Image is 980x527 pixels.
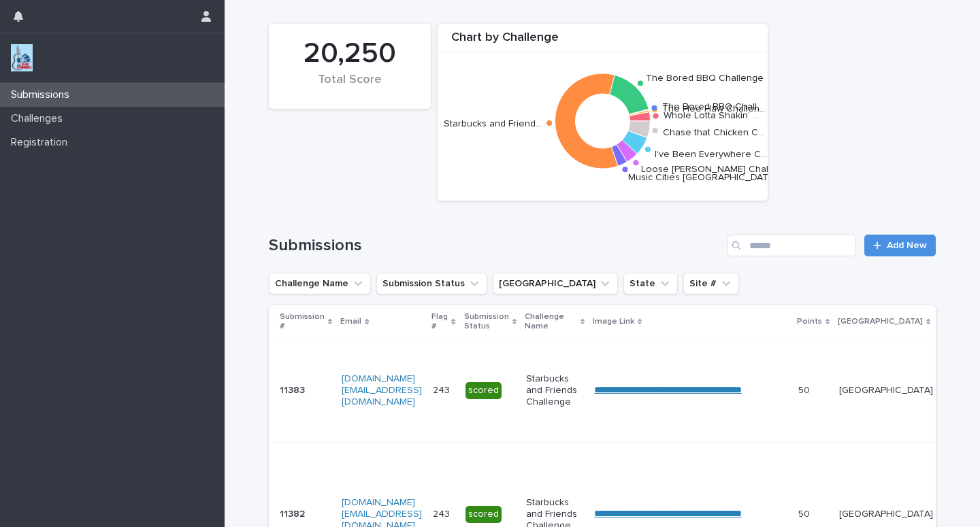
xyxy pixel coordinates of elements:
[433,506,453,520] p: 243
[623,273,678,294] button: State
[525,309,577,335] p: Challenge Name
[493,273,618,294] button: Closest City
[464,309,509,335] p: Submission Status
[269,236,721,256] h1: Submissions
[280,382,308,396] p: 11383
[431,309,448,335] p: Flag #
[526,373,583,407] p: Starbucks and Friends Challenge
[465,382,502,399] div: scored
[444,119,542,129] text: Starbucks and Friend…
[798,506,813,520] p: 50
[269,273,371,294] button: Challenge Name
[376,273,487,294] button: Submission Status
[465,506,502,523] div: scored
[798,382,813,396] p: 50
[5,112,73,125] p: Challenges
[593,314,634,329] p: Image Link
[628,172,777,182] text: Music Cities [GEOGRAPHIC_DATA]
[5,136,78,149] p: Registration
[727,235,856,256] input: Search
[662,103,766,113] text: The Hee Haw Challen…
[839,385,933,396] p: [GEOGRAPHIC_DATA]
[838,314,923,329] p: [GEOGRAPHIC_DATA]
[342,374,422,407] a: [DOMAIN_NAME][EMAIL_ADDRESS][DOMAIN_NAME]
[662,102,763,112] text: The Bored BBQ Chall…
[292,37,408,71] div: 20,250
[797,314,822,329] p: Points
[433,382,453,396] p: 243
[5,88,80,101] p: Submissions
[641,165,794,174] text: Loose [PERSON_NAME] Challenge
[664,111,759,120] text: Whole Lotta Shakin’ …
[280,506,308,520] p: 11382
[438,31,768,53] div: Chart by Challenge
[340,314,361,329] p: Email
[887,241,927,250] span: Add New
[11,44,33,71] img: jxsLJbdS1eYBI7rVAS4p
[663,128,764,137] text: Chase that Chicken C…
[646,73,764,83] text: The Bored BBQ Challenge
[683,273,739,294] button: Site #
[839,509,933,520] p: [GEOGRAPHIC_DATA]
[292,73,408,101] div: Total Score
[655,149,767,158] text: I've Been Everywhere C…
[864,235,936,256] a: Add New
[280,309,325,335] p: Submission #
